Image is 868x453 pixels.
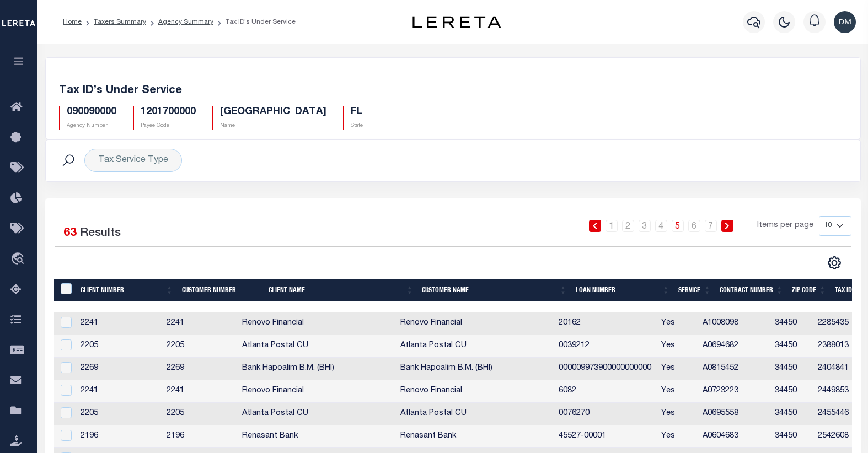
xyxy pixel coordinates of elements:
[698,403,770,425] td: A0695558
[162,425,238,448] td: 2196
[698,335,770,358] td: A0694682
[657,425,698,448] td: Yes
[396,335,554,358] td: Atlanta Postal CU
[10,252,28,267] i: travel_explore
[770,358,813,380] td: 34450
[770,403,813,425] td: 34450
[59,84,847,98] h5: Tax ID’s Under Service
[76,312,162,335] td: 2241
[76,279,177,301] th: Client Number: activate to sort column ascending
[622,220,634,232] a: 2
[813,403,854,425] td: 2455446
[238,335,396,358] td: Atlanta Postal CU
[76,380,162,403] td: 2241
[813,380,854,403] td: 2449853
[757,220,813,232] span: Items per page
[417,279,571,301] th: Customer Name: activate to sort column ascending
[264,279,417,301] th: Client Name: activate to sort column ascending
[657,380,698,403] td: Yes
[813,358,854,380] td: 2404841
[141,122,196,130] p: Payee Code
[94,19,146,25] a: Taxers Summary
[657,358,698,380] td: Yes
[162,312,238,335] td: 2241
[674,279,715,301] th: Service: activate to sort column ascending
[813,335,854,358] td: 2388013
[351,106,363,118] h5: FL
[158,19,213,25] a: Agency Summary
[655,220,667,232] a: 4
[770,335,813,358] td: 34450
[770,312,813,335] td: 34450
[698,312,770,335] td: A1008098
[162,403,238,425] td: 2205
[554,312,657,335] td: 20162
[705,220,717,232] a: 7
[396,358,554,380] td: Bank Hapoalim B.M. (BHI)
[715,279,787,301] th: Contract Number: activate to sort column ascending
[238,358,396,380] td: Bank Hapoalim B.M. (BHI)
[554,358,657,380] td: 000009973900000000000
[76,335,162,358] td: 2205
[657,403,698,425] td: Yes
[639,220,651,232] a: 3
[76,358,162,380] td: 2269
[672,220,684,232] a: 5
[770,380,813,403] td: 34450
[162,380,238,403] td: 2241
[141,106,196,118] h5: 1201700000
[238,312,396,335] td: Renovo Financial
[238,425,396,448] td: Renasant Bank
[63,19,82,25] a: Home
[178,279,264,301] th: Customer Number
[657,312,698,335] td: Yes
[396,380,554,403] td: Renovo Financial
[67,106,116,118] h5: 090090000
[220,106,326,118] h5: [GEOGRAPHIC_DATA]
[396,312,554,335] td: Renovo Financial
[698,425,770,448] td: A0604683
[67,122,116,130] p: Agency Number
[698,358,770,380] td: A0815452
[162,335,238,358] td: 2205
[213,17,296,27] li: Tax ID’s Under Service
[813,312,854,335] td: 2285435
[54,279,77,301] th: &nbsp;
[571,279,674,301] th: Loan Number: activate to sort column ascending
[834,11,856,33] img: svg+xml;base64,PHN2ZyB4bWxucz0iaHR0cDovL3d3dy53My5vcmcvMjAwMC9zdmciIHBvaW50ZXItZXZlbnRzPSJub25lIi...
[84,149,182,172] div: Tax Service Type
[554,425,657,448] td: 45527-00001
[770,425,813,448] td: 34450
[813,425,854,448] td: 2542608
[80,225,121,242] label: Results
[396,425,554,448] td: Renasant Bank
[554,335,657,358] td: 0039212
[787,279,831,301] th: Zip Code: activate to sort column ascending
[220,122,326,130] p: Name
[688,220,700,232] a: 6
[396,403,554,425] td: Atlanta Postal CU
[76,403,162,425] td: 2205
[76,425,162,448] td: 2196
[63,228,77,239] span: 63
[657,335,698,358] td: Yes
[606,220,618,232] a: 1
[351,122,363,130] p: State
[162,358,238,380] td: 2269
[238,403,396,425] td: Atlanta Postal CU
[554,403,657,425] td: 0076270
[238,380,396,403] td: Renovo Financial
[698,380,770,403] td: A0723223
[412,16,501,28] img: logo-dark.svg
[554,380,657,403] td: 6082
